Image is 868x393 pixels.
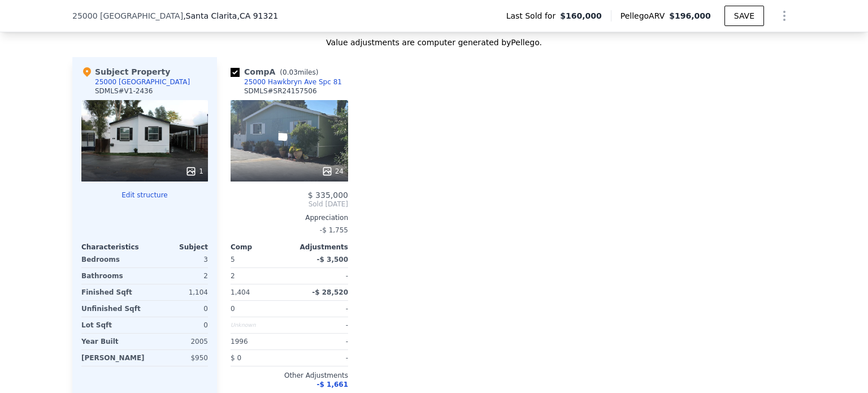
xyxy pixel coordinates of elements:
[183,10,278,21] span: , Santa Clarita
[292,350,348,366] div: -
[292,334,348,349] div: -
[322,166,344,177] div: 24
[95,87,153,96] div: SDMLS # V1-2436
[669,11,711,20] span: $196,000
[72,10,183,21] span: 25000 [GEOGRAPHIC_DATA]
[185,166,203,177] div: 1
[81,301,142,317] div: Unfinished Sqft
[147,317,208,333] div: 0
[147,268,208,284] div: 2
[81,284,142,300] div: Finished Sqft
[292,317,348,333] div: -
[244,87,317,96] div: SDMLS # SR24157506
[231,334,287,349] div: 1996
[231,354,241,362] span: $ 0
[81,252,142,267] div: Bedrooms
[560,10,602,21] span: $160,000
[289,243,348,252] div: Adjustments
[231,256,235,264] span: 5
[147,334,208,349] div: 2005
[312,288,348,296] span: -$ 28,520
[292,301,348,317] div: -
[620,10,670,21] span: Pellego ARV
[231,371,348,380] div: Other Adjustments
[81,66,170,77] div: Subject Property
[231,288,250,296] span: 1,404
[147,301,208,317] div: 0
[506,10,561,21] span: Last Sold for
[81,350,145,366] div: [PERSON_NAME]
[72,37,796,48] div: Value adjustments are computer generated by Pellego .
[237,11,278,20] span: , CA 91321
[231,200,348,209] span: Sold [DATE]
[317,381,348,388] span: -$ 1,661
[145,243,208,252] div: Subject
[773,5,796,27] button: Show Options
[275,68,323,76] span: ( miles)
[317,256,348,264] span: -$ 3,500
[244,77,342,87] div: 25000 Hawkbryn Ave Spc 81
[231,317,287,333] div: Unknown
[231,77,342,87] a: 25000 Hawkbryn Ave Spc 81
[231,213,348,222] div: Appreciation
[231,305,235,313] span: 0
[81,243,145,252] div: Characteristics
[231,66,323,77] div: Comp A
[81,268,142,284] div: Bathrooms
[724,6,764,26] button: SAVE
[308,191,348,200] span: $ 335,000
[81,317,142,333] div: Lot Sqft
[231,268,287,284] div: 2
[231,243,289,252] div: Comp
[292,268,348,284] div: -
[149,350,208,366] div: $950
[320,226,348,234] span: -$ 1,755
[147,284,208,300] div: 1,104
[147,252,208,267] div: 3
[81,191,208,200] button: Edit structure
[283,68,298,76] span: 0.03
[95,77,190,87] div: 25000 [GEOGRAPHIC_DATA]
[81,334,142,349] div: Year Built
